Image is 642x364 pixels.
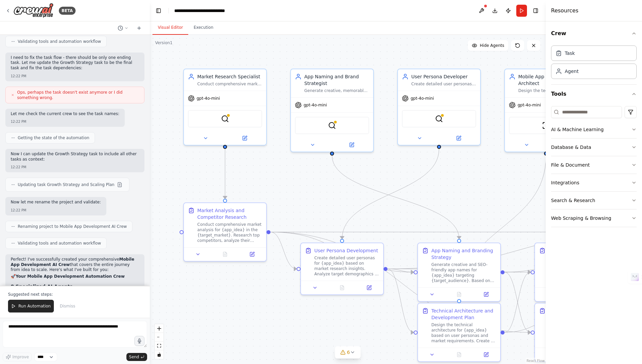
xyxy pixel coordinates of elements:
[504,69,588,152] div: Mobile App Development ArchitectDesign the technical architecture and create development guidelin...
[328,121,336,129] img: SerpApiGoogleSearchTool
[474,351,498,359] button: Open in side panel
[211,250,239,258] button: No output available
[551,162,590,168] div: File & Document
[188,21,219,35] button: Execution
[397,69,481,146] div: User Persona DeveloperCreate detailed user personas for {app_idea} by analyzing target demographi...
[445,290,473,298] button: No output available
[440,134,477,142] button: Open in side panel
[222,149,228,199] g: Edge from c807079c-4f41-4c55-a691-975eb09b02f0 to 2df18d1e-b7c4-4d35-b0d7-53d875973538
[59,7,76,15] div: BETA
[333,141,370,149] button: Open in side panel
[551,24,637,43] button: Crew
[134,336,144,346] button: Click to speak your automation idea
[155,324,164,333] button: zoom in
[155,350,164,359] button: toggle interactivity
[11,257,139,273] p: Perfect! I've successfully created your comprehensive that covers the entire journey from idea to...
[155,333,164,342] button: zoom out
[13,3,53,18] img: Logo
[18,135,89,141] span: Getting the state of the automation
[551,209,637,227] button: Web Scraping & Browsing
[183,69,267,146] div: Market Research SpecialistConduct comprehensive market analysis for {app_idea}, including competi...
[431,262,496,283] div: Generate creative and SEO-friendly app names for {app_idea} targeting {target_audience}. Based on...
[551,144,591,151] div: Database & Data
[304,102,327,108] span: gpt-4o-mini
[445,351,473,359] button: No output available
[155,324,164,359] div: React Flow controls
[551,156,637,174] button: File & Document
[197,207,262,220] div: Market Analysis and Competitor Research
[527,359,545,363] a: React Flow attribution
[431,247,496,261] div: App Naming and Branding Strategy
[183,202,267,262] div: Market Analysis and Competitor ResearchConduct comprehensive market analysis for {app_idea} in th...
[551,215,611,221] div: Web Scraping & Browsing
[551,179,579,186] div: Integrations
[174,7,248,14] nav: breadcrumb
[8,300,54,312] button: Run Automation
[11,111,119,117] p: Let me check the current crew to see the task names:
[129,354,139,360] span: Send
[18,182,114,187] span: Updating task Growth Strategy and Scaling Plan
[11,165,139,170] div: 12:22 PM
[134,24,144,32] button: Start a new chat
[551,174,637,191] button: Integrations
[3,353,32,361] button: Improve
[339,149,442,239] g: Edge from af023064-8a25-4e0f-b372-117f0c4f8eca to 78f2eaa8-49bc-4763-8022-4ef0f6c03587
[518,88,583,93] div: Design the technical architecture and create development guidelines for {app_idea}. Provide code ...
[357,284,381,292] button: Open in side panel
[11,55,139,71] p: I need to fix the task flow - there should be only one ending task. Let me update the Growth Stra...
[474,290,498,298] button: Open in side panel
[480,43,504,48] span: Hide Agents
[11,152,139,162] p: Now I can update the Growth Strategy task to include all other tasks as context:
[388,266,414,276] g: Edge from 78f2eaa8-49bc-4763-8022-4ef0f6c03587 to 48b894a4-17ef-42ec-8591-4b44b6865f7f
[328,284,356,292] button: No output available
[551,43,637,84] div: Crew
[347,349,350,356] span: 6
[551,192,637,209] button: Search & Research
[417,303,501,362] div: Technical Architecture and Development PlanDesign the technical architecture for {app_idea} based...
[18,303,51,309] span: Run Automation
[551,7,578,15] h4: Resources
[551,126,604,133] div: AI & Machine Learning
[11,257,134,267] strong: Mobile App Development AI Crew
[431,322,496,344] div: Design the technical architecture for {app_idea} based on user personas and market requirements. ...
[388,266,414,336] g: Edge from 78f2eaa8-49bc-4763-8022-4ef0f6c03587 to d99c8e59-7f53-4b02-b70e-e7dee7203c14
[11,274,139,279] h2: 🚀
[271,229,531,336] g: Edge from 2df18d1e-b7c4-4d35-b0d7-53d875973538 to fba52b9b-b7f3-4dad-82f4-b3946e8aee00
[11,119,119,124] div: 12:22 PM
[565,68,578,75] div: Agent
[152,21,188,35] button: Visual Editor
[565,50,575,57] div: Task
[18,39,101,44] span: Validating tools and automation workflow
[518,73,583,87] div: Mobile App Development Architect
[60,303,75,309] span: Dismiss
[226,134,263,142] button: Open in side panel
[18,224,127,229] span: Renaming project to Mobile App Development AI Crew
[551,85,637,103] button: Tools
[197,222,262,243] div: Conduct comprehensive market analysis for {app_idea} in the {target_market}. Research top competi...
[221,115,229,123] img: SerpApiGoogleSearchTool
[240,250,263,258] button: Open in side panel
[335,346,361,359] button: 6
[8,292,142,297] p: Suggested next steps:
[12,354,29,360] span: Improve
[431,307,496,321] div: Technical Architecture and Development Plan
[155,40,173,45] div: Version 1
[551,103,637,233] div: Tools
[411,96,434,101] span: gpt-4o-mini
[16,274,125,279] strong: Your Mobile App Development Automation Crew
[57,300,79,312] button: Dismiss
[11,200,101,205] p: Now let me rename the project and validate:
[304,88,369,93] div: Generate creative, memorable, and SEO-friendly app names for {app_idea} targeting {target_audienc...
[531,6,540,15] button: Hide right sidebar
[411,73,476,80] div: User Persona Developer
[314,255,379,277] div: Create detailed user personas for {app_idea} based on market research insights. Analyze target de...
[468,40,508,51] button: Hide Agents
[197,81,262,87] div: Conduct comprehensive market analysis for {app_idea}, including competitor research, market trend...
[456,156,549,299] g: Edge from 65b2636e-8b7e-4462-b3bb-52da4988c489 to d99c8e59-7f53-4b02-b70e-e7dee7203c14
[411,81,476,87] div: Create detailed user personas for {app_idea} by analyzing target demographics, user behavior patt...
[551,139,637,156] button: Database & Data
[11,284,73,289] strong: 8 Specialized AI Agents
[290,69,374,152] div: App Naming and Brand StrategistGenerate creative, memorable, and SEO-friendly app names for {app_...
[435,115,443,123] img: BraveSearchTool
[304,73,369,87] div: App Naming and Brand Strategist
